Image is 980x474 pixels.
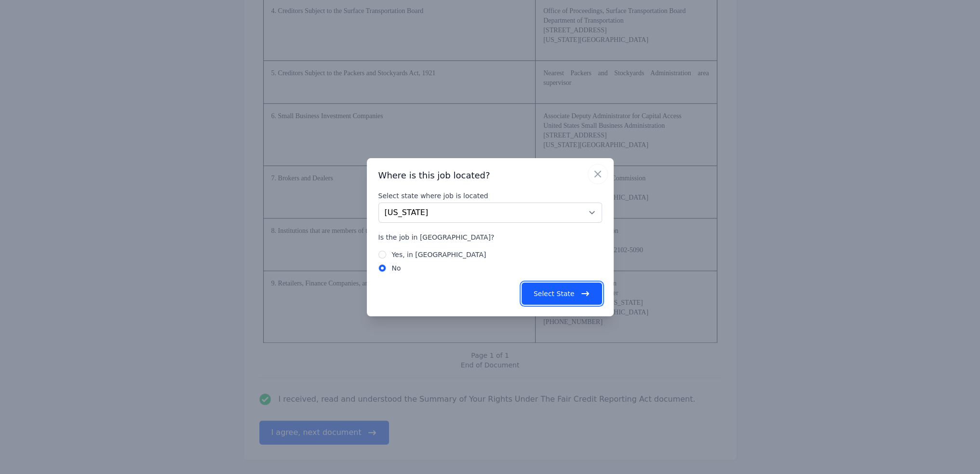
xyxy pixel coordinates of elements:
h3: Where is this job located? [378,170,602,181]
label: Select state where job is located [378,191,602,201]
label: No [392,263,401,273]
label: Is the job in [GEOGRAPHIC_DATA]? [378,232,602,242]
label: Yes, in [GEOGRAPHIC_DATA] [392,250,486,259]
button: Select State [522,283,602,305]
